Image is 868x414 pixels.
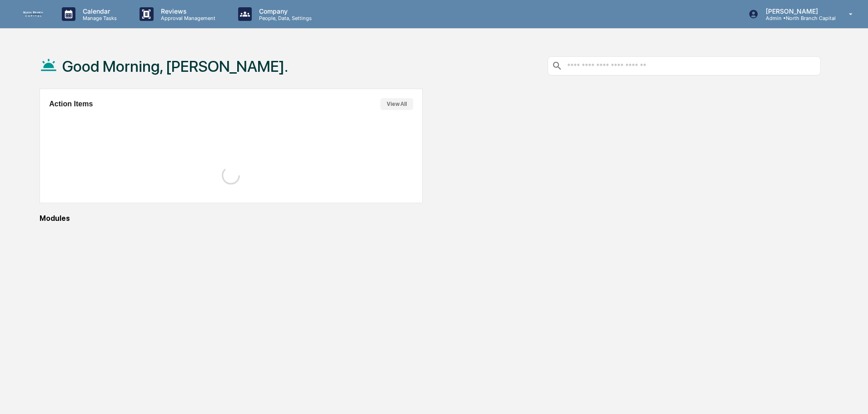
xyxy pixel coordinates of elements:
div: Modules [40,214,821,223]
p: Reviews [154,7,220,15]
p: Company [252,7,316,15]
button: View All [380,98,413,110]
p: Approval Management [154,15,220,21]
p: People, Data, Settings [252,15,316,21]
h2: Action Items [49,100,93,108]
h1: Good Morning, [PERSON_NAME]. [62,57,288,75]
p: Calendar [75,7,121,15]
p: Admin • North Branch Capital [758,15,836,21]
p: [PERSON_NAME] [758,7,836,15]
img: logo [22,11,44,16]
p: Manage Tasks [75,15,121,21]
